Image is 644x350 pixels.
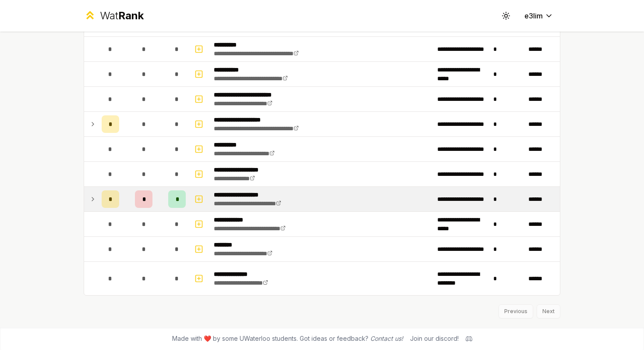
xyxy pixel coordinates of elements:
[410,334,459,343] div: Join our discord!
[118,9,144,22] span: Rank
[524,11,543,21] span: e3lim
[517,8,560,24] button: e3lim
[172,334,403,343] span: Made with ❤️ by some UWaterloo students. Got ideas or feedback?
[370,335,403,342] a: Contact us!
[100,9,144,23] div: Wat
[84,9,144,23] a: WatRank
